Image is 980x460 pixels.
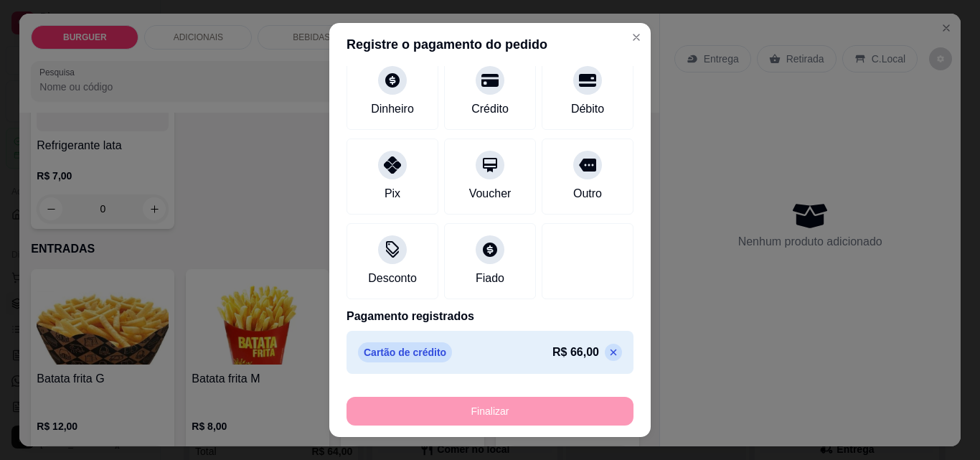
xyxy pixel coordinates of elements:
[385,185,400,202] div: Pix
[358,342,452,362] p: Cartão de crédito
[371,100,414,118] div: Dinheiro
[573,185,602,202] div: Outro
[368,270,417,287] div: Desconto
[552,344,599,361] p: R$ 66,00
[476,270,504,287] div: Fiado
[571,100,604,118] div: Débito
[329,23,651,66] header: Registre o pagamento do pedido
[469,185,512,202] div: Voucher
[471,100,509,118] div: Crédito
[625,26,648,49] button: Close
[347,308,633,325] p: Pagamento registrados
